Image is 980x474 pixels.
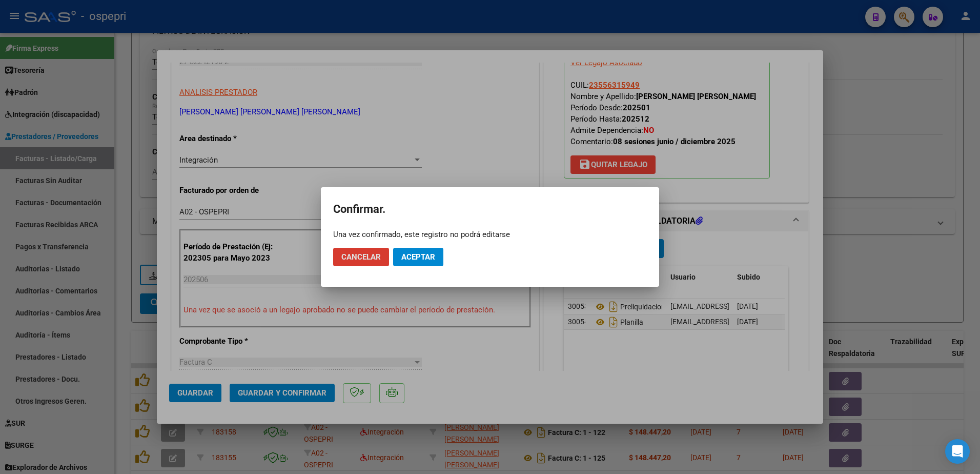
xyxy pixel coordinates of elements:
div: Open Intercom Messenger [945,439,970,464]
button: Cancelar [333,248,389,266]
h2: Confirmar. [333,200,647,219]
button: Aceptar [393,248,443,266]
div: Una vez confirmado, este registro no podrá editarse [333,229,647,240]
span: Cancelar [341,252,381,262]
span: Aceptar [401,252,435,262]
